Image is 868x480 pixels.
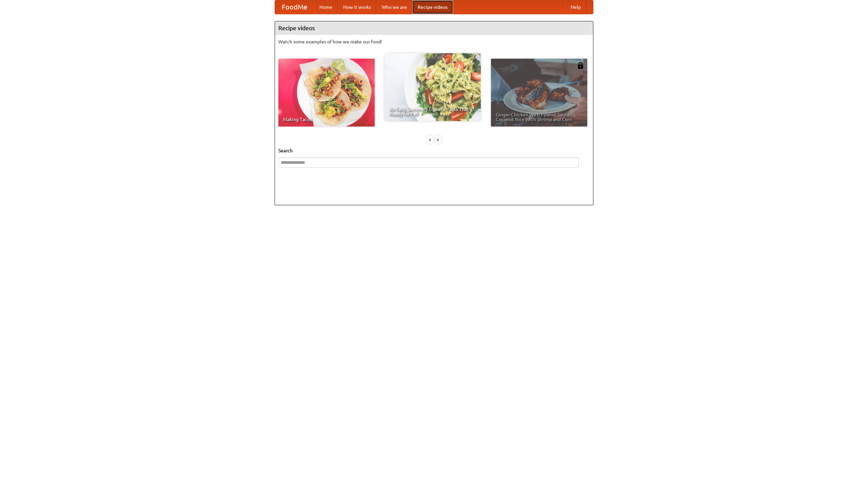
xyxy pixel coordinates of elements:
a: Home [314,0,338,14]
span: Making Tacos [283,117,370,122]
div: » [435,135,441,144]
img: 483408.png [577,62,584,69]
a: How it works [338,0,376,14]
a: Help [565,0,586,14]
a: FoodMe [275,0,314,14]
a: Making Tacos [278,59,375,127]
div: « [427,135,433,144]
p: Watch some examples of how we make our food! [278,38,590,45]
a: Who we are [376,0,412,14]
a: An Easy, Summery Tomato Pasta That's Ready for Fall [384,53,481,121]
h5: Search [278,147,590,154]
a: Recipe videos [412,0,453,14]
span: An Easy, Summery Tomato Pasta That's Ready for Fall [389,107,476,116]
h4: Recipe videos [275,21,593,35]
